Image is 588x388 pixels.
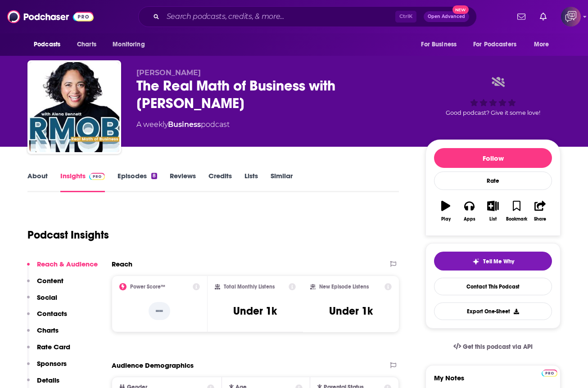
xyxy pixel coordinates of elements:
span: Charts [77,38,96,51]
span: [PERSON_NAME] [136,68,201,77]
img: Podchaser Pro [89,173,105,180]
button: Open AdvancedNew [424,11,469,22]
button: tell me why sparkleTell Me Why [434,252,552,271]
span: Podcasts [34,38,60,51]
div: Bookmark [506,217,527,222]
img: Podchaser - Follow, Share and Rate Podcasts [7,8,94,25]
img: Podchaser Pro [542,370,557,377]
button: Play [434,195,457,227]
span: Good podcast? Give it some love! [446,109,540,116]
img: The Real Math of Business with Alena Bennett [29,62,119,152]
a: InsightsPodchaser Pro [60,171,105,192]
button: Rate Card [27,343,70,359]
img: tell me why sparkle [472,258,479,265]
div: List [489,217,497,222]
h2: Audience Demographics [112,361,194,370]
a: Show notifications dropdown [536,9,550,24]
p: Rate Card [37,343,70,351]
button: Share [529,195,552,227]
span: Logged in as corioliscompany [561,7,581,27]
p: Details [37,376,59,384]
div: 8 [151,173,157,179]
button: Show profile menu [561,7,581,27]
button: open menu [528,36,561,53]
span: More [534,38,549,51]
a: Pro website [542,368,557,377]
button: Contacts [27,309,67,326]
button: open menu [467,36,529,53]
p: Charts [37,326,59,334]
a: Charts [71,36,102,53]
span: For Podcasters [473,38,516,51]
a: Credits [208,171,232,192]
p: Content [37,276,63,285]
div: Share [534,217,546,222]
div: Search podcasts, credits, & more... [138,6,477,27]
div: Apps [464,217,475,222]
button: Bookmark [505,195,528,227]
a: Reviews [170,171,196,192]
a: About [27,171,48,192]
p: Social [37,293,57,302]
span: Tell Me Why [483,258,514,265]
button: Follow [434,148,552,168]
p: Sponsors [37,359,67,368]
span: Open Advanced [428,14,465,19]
span: New [452,5,469,14]
h3: Under 1k [329,304,373,318]
div: Play [441,217,451,222]
h2: Total Monthly Listens [224,284,275,290]
span: Monitoring [113,38,145,51]
button: Content [27,276,63,293]
span: Ctrl K [395,11,416,23]
a: Show notifications dropdown [514,9,529,24]
p: -- [149,302,170,320]
button: Reach & Audience [27,260,98,276]
button: open menu [106,36,156,53]
button: Sponsors [27,359,67,376]
img: User Profile [561,7,581,27]
p: Reach & Audience [37,260,98,268]
h2: Reach [112,260,132,268]
a: Lists [244,171,258,192]
span: Get this podcast via API [463,343,533,351]
span: For Business [421,38,457,51]
button: List [481,195,505,227]
h3: Under 1k [233,304,277,318]
p: Contacts [37,309,67,318]
a: Get this podcast via API [446,336,540,358]
button: Export One-Sheet [434,302,552,320]
a: Contact This Podcast [434,278,552,295]
div: A weekly podcast [136,119,230,130]
a: Episodes8 [118,171,157,192]
button: Social [27,293,57,310]
button: Apps [457,195,481,227]
h1: Podcast Insights [27,228,109,242]
div: Rate [434,171,552,190]
button: open menu [415,36,468,53]
h2: Power Score™ [130,284,165,290]
button: Charts [27,326,59,343]
div: Good podcast? Give it some love! [425,68,561,124]
a: Similar [271,171,293,192]
h2: New Episode Listens [319,284,369,290]
input: Search podcasts, credits, & more... [163,9,395,24]
a: Business [168,120,201,129]
button: open menu [27,36,72,53]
